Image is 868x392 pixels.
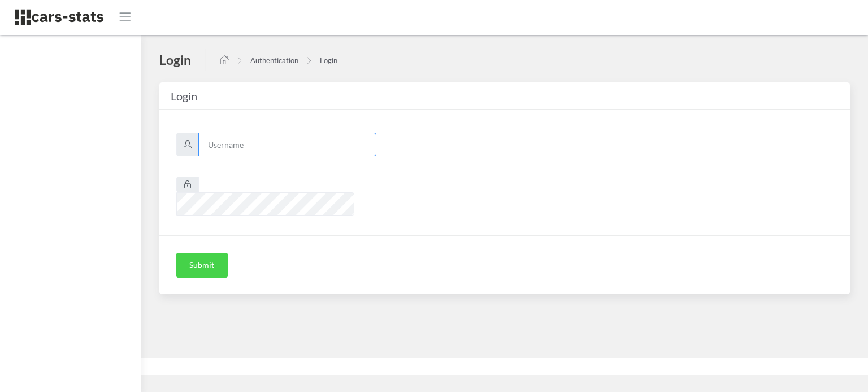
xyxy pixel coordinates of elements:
[250,56,298,65] a: Authentication
[159,51,191,68] h4: Login
[171,89,197,103] span: Login
[198,133,376,156] input: Username
[176,253,228,278] button: Submit
[14,8,105,26] img: navbar brand
[320,56,337,65] a: Login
